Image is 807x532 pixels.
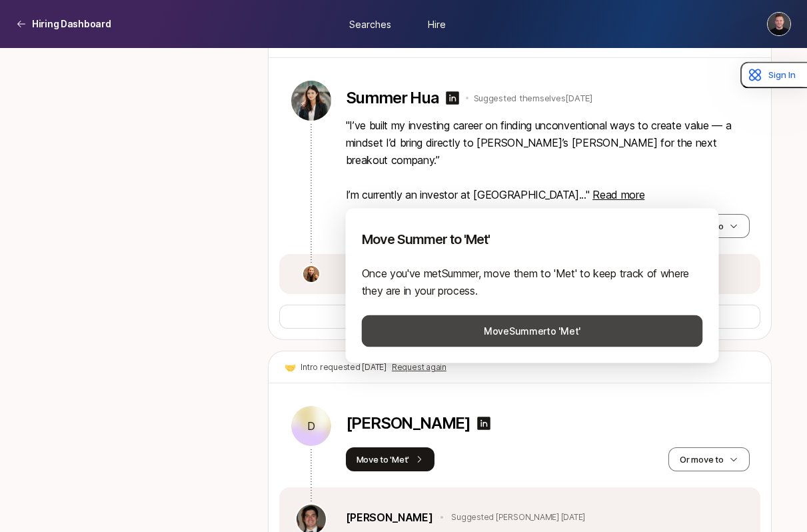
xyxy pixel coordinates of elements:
p: Intro requested [DATE] [301,361,387,373]
button: Or move to [668,447,749,471]
button: MoveSummerto 'Met' [362,315,703,347]
button: Christopher Harper [767,12,791,36]
p: Hiring Dashboard [32,16,111,32]
p: " I’ve built my investing career on finding unconventional ways to create value — a mindset I’d b... [346,117,750,203]
button: AskSummerfor additional endorsements [279,305,760,329]
img: c777a5ab_2847_4677_84ce_f0fc07219358.jpg [303,266,319,282]
span: 🤝 [285,359,296,375]
a: Hire [404,11,470,36]
p: Move Summer to 'Met' [362,230,703,249]
span: Searches [349,17,391,31]
p: D [307,418,315,434]
button: Request again [392,361,446,373]
a: [PERSON_NAME] [346,509,433,526]
p: Suggested [PERSON_NAME] [DATE] [451,511,585,523]
span: Read more [592,188,644,201]
a: Searches [337,11,404,36]
img: 0d01c372_77b5_4141_b5e8_c45b3533d02e.jpg [291,81,331,121]
p: [PERSON_NAME] [346,414,470,433]
button: Move to 'Met' [346,447,435,471]
img: Christopher Harper [768,13,790,35]
p: Suggested themselves [DATE] [474,91,592,105]
p: Once you've met Summer , move them to 'Met' to keep track of where they are in your process. [362,265,703,299]
p: Summer Hua [346,89,439,107]
span: Hire [428,17,446,31]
